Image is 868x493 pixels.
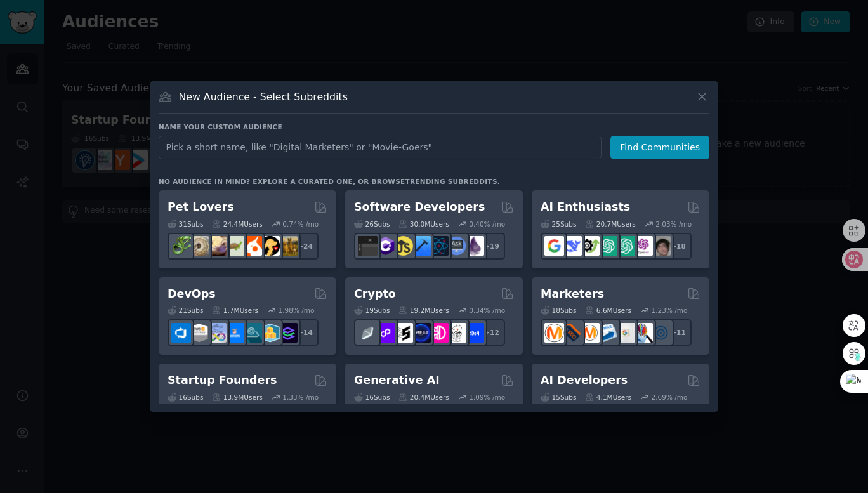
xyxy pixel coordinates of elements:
[260,323,280,343] img: aws_cdk
[171,236,191,256] img: herpetology
[159,122,709,131] h3: Name your custom audience
[544,323,564,343] img: content_marketing
[429,323,449,343] img: defiblockchain
[652,393,688,402] div: 2.69 % /mo
[242,323,262,343] img: platformengineering
[541,393,576,402] div: 15 Sub s
[292,233,319,260] div: + 24
[207,236,227,256] img: leopardgeckos
[212,393,262,402] div: 13.9M Users
[464,236,484,256] img: elixir
[354,286,396,302] h2: Crypto
[159,177,500,186] div: No audience in mind? Explore a curated one, or browse .
[159,136,602,159] input: Pick a short name, like "Digital Marketers" or "Movie-Goers"
[665,233,692,260] div: + 18
[260,236,280,256] img: PetAdvice
[541,372,628,388] h2: AI Developers
[580,323,600,343] img: AskMarketing
[598,323,617,343] img: Emailmarketing
[562,323,582,343] img: bigseo
[585,220,635,228] div: 20.7M Users
[398,306,449,315] div: 19.2M Users
[469,393,505,402] div: 1.09 % /mo
[225,236,244,256] img: turtle
[189,323,209,343] img: AWS_Certified_Experts
[358,323,378,343] img: ethfinance
[580,236,600,256] img: AItoolsCatalog
[168,306,203,315] div: 21 Sub s
[212,306,258,315] div: 1.7M Users
[376,236,395,256] img: csharp
[354,220,390,228] div: 26 Sub s
[354,199,485,215] h2: Software Developers
[393,236,413,256] img: learnjavascript
[358,236,378,256] img: software
[398,220,449,228] div: 30.0M Users
[541,199,630,215] h2: AI Enthusiasts
[447,236,466,256] img: AskComputerScience
[282,393,319,402] div: 1.33 % /mo
[411,236,431,256] img: iOSProgramming
[292,319,319,346] div: + 14
[562,236,582,256] img: DeepSeek
[168,393,203,402] div: 16 Sub s
[354,393,390,402] div: 16 Sub s
[651,236,671,256] img: ArtificalIntelligence
[610,136,709,159] button: Find Communities
[411,323,431,343] img: web3
[398,393,449,402] div: 20.4M Users
[168,286,216,302] h2: DevOps
[179,90,348,103] h3: New Audience - Select Subreddits
[585,306,631,315] div: 6.6M Users
[633,323,653,343] img: MarketingResearch
[598,236,617,256] img: chatgpt_promptDesign
[171,323,191,343] img: azuredevops
[541,286,604,302] h2: Marketers
[544,236,564,256] img: GoogleGeminiAI
[633,236,653,256] img: OpenAIDev
[225,323,244,343] img: DevOpsLinks
[447,323,466,343] img: CryptoNews
[278,236,298,256] img: dogbreed
[541,306,576,315] div: 18 Sub s
[376,323,395,343] img: 0xPolygon
[541,220,576,228] div: 25 Sub s
[354,306,390,315] div: 19 Sub s
[615,323,635,343] img: googleads
[168,372,277,388] h2: Startup Founders
[469,220,505,228] div: 0.40 % /mo
[354,372,440,388] h2: Generative AI
[464,323,484,343] img: defi_
[585,393,631,402] div: 4.1M Users
[278,323,298,343] img: PlatformEngineers
[652,306,688,315] div: 1.23 % /mo
[665,319,692,346] div: + 11
[189,236,209,256] img: ballpython
[242,236,262,256] img: cockatiel
[469,306,505,315] div: 0.34 % /mo
[168,199,234,215] h2: Pet Lovers
[429,236,449,256] img: reactnative
[282,220,319,228] div: 0.74 % /mo
[478,319,505,346] div: + 12
[655,220,692,228] div: 2.03 % /mo
[478,233,505,260] div: + 19
[651,323,671,343] img: OnlineMarketing
[393,323,413,343] img: ethstaker
[207,323,227,343] img: Docker_DevOps
[405,178,497,185] a: trending subreddits
[168,220,203,228] div: 31 Sub s
[279,306,315,315] div: 1.98 % /mo
[212,220,262,228] div: 24.4M Users
[615,236,635,256] img: chatgpt_prompts_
